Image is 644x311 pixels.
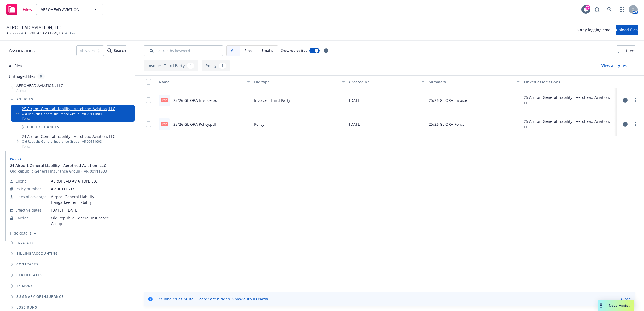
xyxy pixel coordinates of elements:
[41,7,87,12] span: AEROHEAD AVIATION, LLC
[6,31,20,36] a: Accounts
[22,144,115,149] span: Policy
[22,134,115,139] a: 24 Airport General Liability - Aerohead Aviation, LLC
[349,79,418,85] div: Created on
[173,122,216,127] a: 25/26 GL ORA Policy.pdf
[254,79,339,85] div: File type
[349,97,361,103] span: [DATE]
[16,88,63,93] span: Account
[10,156,22,161] span: Policy
[585,5,590,10] div: 70
[254,121,264,127] span: Policy
[524,95,615,106] div: 25 Airport General Liability - Aerohead Aviation, LLC
[16,284,33,288] span: Ex Mods
[617,48,635,54] span: Filters
[157,75,252,88] button: Name
[202,60,230,71] button: Policy
[144,60,198,71] button: Invoice - Third Party
[22,106,115,111] a: 25 Airport General Liability - Aerohead Aviation, LLC
[616,25,638,35] button: Upload files
[173,98,219,103] a: 25/26 GL ORA Invoice.pdf
[429,97,467,103] span: 25/26 GL ORA Invoice
[51,194,117,205] span: Airport General Liability, Hangarkeeper Liability
[232,296,268,302] a: Show auto ID cards
[23,7,32,12] span: Files
[0,82,135,248] div: Tree Example
[22,111,115,116] div: Old Republic General Insurance Group - AR 00111604
[16,252,58,255] span: Billing/Accounting
[347,75,427,88] button: Created on
[15,186,41,192] span: Policy number
[37,73,45,79] div: 0
[161,122,168,126] span: pdf
[598,300,634,311] button: Nova Assist
[187,63,194,69] div: 1
[231,48,236,53] span: All
[577,25,612,35] button: Copy logging email
[9,63,22,68] a: All files
[16,98,33,101] span: Policies
[15,194,47,200] span: Lines of coverage
[252,75,347,88] button: File type
[16,306,37,309] span: Loss Runs
[51,215,117,226] span: Old Republic General Insurance Group
[10,168,107,174] div: Old Republic General Insurance Group - AR 00111603
[604,4,615,15] a: Search
[51,178,117,184] span: AEROHEAD AVIATION, LLC
[621,296,631,302] a: Close
[107,48,112,53] svg: Search
[16,83,63,88] span: AEROHEAD AVIATION, LLC
[6,24,62,31] span: AEROHEAD AVIATION, LLC
[9,74,35,79] a: Untriaged files
[10,163,106,168] span: 24 Airport General Liability - Aerohead Aviation, LLC
[261,48,273,53] span: Emails
[617,4,627,15] a: Switch app
[616,27,638,32] span: Upload files
[429,79,514,85] div: Summary
[22,139,115,144] div: Old Republic General Insurance Group - AR 00111603
[161,98,168,102] span: pdf
[25,31,64,36] a: AEROHEAD AVIATION, LLC
[51,207,117,213] span: [DATE] - [DATE]
[16,263,39,266] span: Contracts
[144,45,223,56] input: Search by keyword...
[68,31,75,36] span: Files
[10,163,107,168] button: 24 Airport General Liability - Aerohead Aviation, LLC
[592,4,603,15] a: Report a Bug
[15,215,28,221] span: Carrier
[577,27,612,32] span: Copy logging email
[281,48,307,53] span: Show nested files
[22,116,115,121] span: Policy
[609,303,630,308] span: Nova Assist
[8,230,39,236] button: Hide details
[9,47,35,54] span: Associations
[27,125,59,129] span: Policy changes
[146,97,151,103] input: Toggle Row Selected
[16,295,64,298] span: Summary of insurance
[598,300,604,311] div: Drag to move
[632,121,639,127] a: more
[146,121,151,127] input: Toggle Row Selected
[36,4,103,15] button: AEROHEAD AVIATION, LLC
[51,186,117,192] span: AR 00111603
[524,79,615,85] div: Linked associations
[349,121,361,127] span: [DATE]
[244,48,252,53] span: Files
[617,45,635,56] button: Filters
[219,63,226,69] div: 1
[159,79,244,85] div: Name
[524,118,615,130] div: 25 Airport General Liability - Aerohead Aviation, LLC
[15,178,26,184] span: Client
[522,75,617,88] button: Linked associations
[624,48,635,54] span: Filters
[155,296,268,302] span: Files labeled as "Auto ID card" are hidden.
[427,75,522,88] button: Summary
[16,274,42,277] span: Certificates
[254,97,290,103] span: Invoice - Third Party
[107,45,126,56] button: SearchSearch
[16,241,34,244] span: Invoices
[429,121,465,127] span: 25/26 GL ORA Policy
[4,2,34,17] a: Files
[593,60,635,71] button: View all types
[632,97,639,103] a: more
[146,79,151,85] input: Select all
